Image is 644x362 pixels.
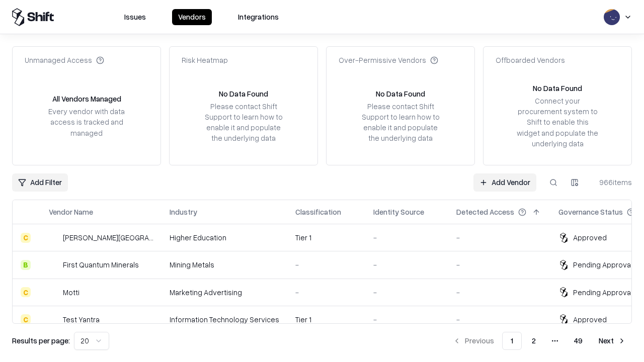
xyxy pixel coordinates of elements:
[533,83,582,94] div: No Data Found
[373,287,440,298] div: -
[219,88,268,99] div: No Data Found
[295,259,357,270] div: -
[21,314,31,324] div: C
[202,101,285,144] div: Please contact Shift Support to learn how to enable it and populate the underlying data
[373,259,440,270] div: -
[295,314,357,325] div: Tier 1
[170,287,279,298] div: Marketing Advertising
[456,287,542,298] div: -
[52,94,121,104] div: All Vendors Managed
[516,96,599,149] div: Connect your procurement system to Shift to enable this widget and populate the underlying data
[456,314,542,325] div: -
[373,314,440,325] div: -
[592,177,632,188] div: 966 items
[12,173,68,192] button: Add Filter
[170,232,279,243] div: Higher Education
[49,207,93,217] div: Vendor Name
[49,260,59,270] img: First Quantum Minerals
[63,232,153,243] div: [PERSON_NAME][GEOGRAPHIC_DATA]
[63,314,100,325] div: Test Yantra
[496,55,565,65] div: Offboarded Vendors
[376,88,425,99] div: No Data Found
[295,232,357,243] div: Tier 1
[232,9,285,25] button: Integrations
[49,233,59,243] img: Reichman University
[118,9,152,25] button: Issues
[373,207,424,217] div: Identity Source
[295,287,357,298] div: -
[473,173,536,192] a: Add Vendor
[502,332,522,350] button: 1
[45,106,128,138] div: Every vendor with data access is tracked and managed
[456,232,542,243] div: -
[573,314,607,325] div: Approved
[593,332,632,350] button: Next
[566,332,591,350] button: 49
[172,9,212,25] button: Vendors
[170,259,279,270] div: Mining Metals
[12,335,70,346] p: Results per page:
[49,287,59,297] img: Motti
[373,232,440,243] div: -
[456,207,514,217] div: Detected Access
[170,207,197,217] div: Industry
[25,55,104,65] div: Unmanaged Access
[524,332,544,350] button: 2
[295,207,341,217] div: Classification
[359,101,442,144] div: Please contact Shift Support to learn how to enable it and populate the underlying data
[170,314,279,325] div: Information Technology Services
[339,55,438,65] div: Over-Permissive Vendors
[63,287,79,298] div: Motti
[182,55,228,65] div: Risk Heatmap
[456,259,542,270] div: -
[49,314,59,324] img: Test Yantra
[21,233,31,243] div: C
[573,287,632,298] div: Pending Approval
[63,259,139,270] div: First Quantum Minerals
[21,287,31,297] div: C
[447,332,632,350] nav: pagination
[558,207,623,217] div: Governance Status
[573,259,632,270] div: Pending Approval
[573,232,607,243] div: Approved
[21,260,31,270] div: B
